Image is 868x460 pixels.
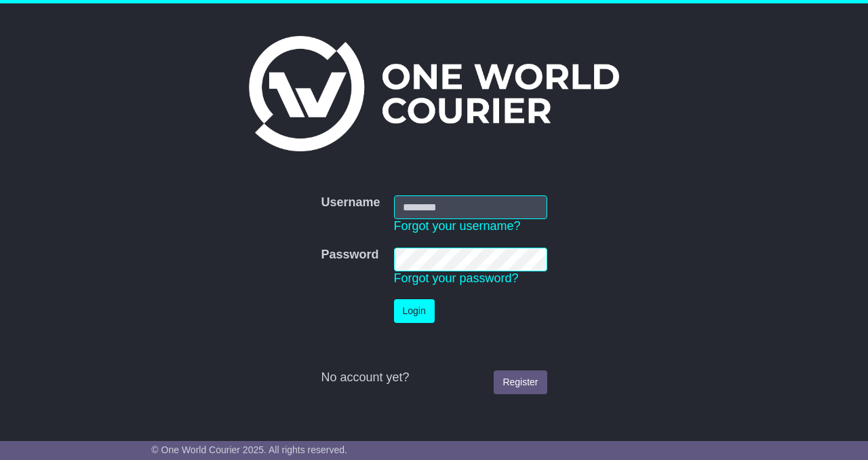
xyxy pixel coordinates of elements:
img: One World [249,36,619,151]
a: Register [494,370,547,394]
label: Password [321,248,378,263]
div: No account yet? [321,370,547,385]
label: Username [321,195,380,210]
a: Forgot your username? [394,219,521,233]
span: © One World Courier 2025. All rights reserved. [151,444,347,455]
a: Forgot your password? [394,271,519,285]
button: Login [394,299,435,323]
